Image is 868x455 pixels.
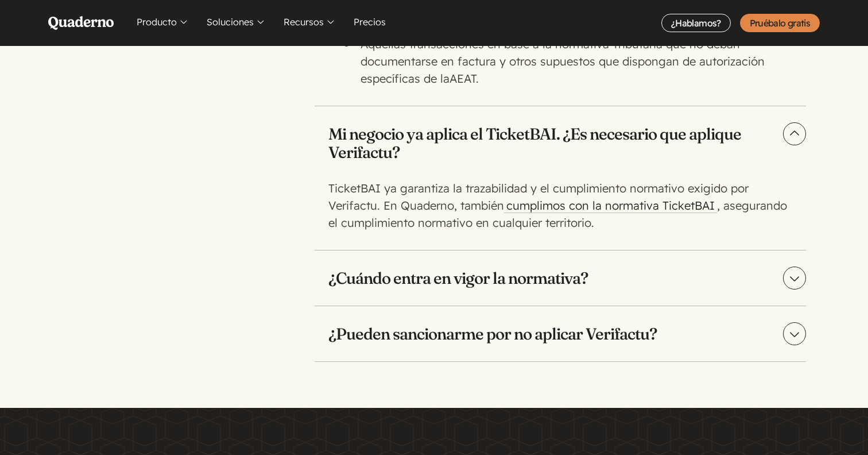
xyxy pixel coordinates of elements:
[504,198,717,213] a: cumplimos con la normativa TicketBAI
[740,14,820,32] a: Pruébalo gratis
[315,106,806,180] summary: Mi negocio ya aplica el TicketBAI. ¿Es necesario que aplique Verifactu?
[449,71,476,86] abbr: Agencia Estatal de Administración Tributaria
[356,36,788,87] li: Aquellas transacciones en base a la normativa Tributaria que no deban documentarse en factura y o...
[661,14,731,32] a: ¿Hablamos?
[328,180,788,232] p: TicketBAI ya garantiza la trazabilidad y el cumplimiento normativo exigido por Verifactu. En Quad...
[315,250,806,306] summary: ¿Cuándo entra en vigor la normativa?
[315,306,806,361] summary: ¿Pueden sancionarme por no aplicar Verifactu?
